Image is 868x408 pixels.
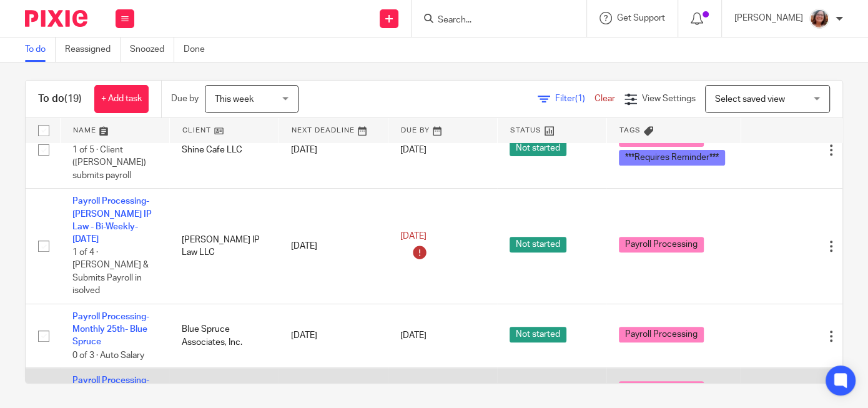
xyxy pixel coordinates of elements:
[619,381,704,397] span: Payroll Processing
[130,37,174,62] a: Snoozed
[72,312,149,347] a: Payroll Processing- Monthly 25th- Blue Spruce
[279,304,388,368] td: [DATE]
[594,94,615,103] a: Clear
[72,146,146,180] span: 1 of 5 · Client ([PERSON_NAME]) submits payroll
[72,351,144,359] span: 0 of 3 · Auto Salary
[510,327,566,342] span: Not started
[94,85,149,113] a: + Add task
[510,141,566,156] span: Not started
[809,9,829,29] img: LB%20Reg%20Headshot%208-2-23.jpg
[575,94,585,103] span: (1)
[715,95,785,104] span: Select saved view
[400,332,427,341] span: [DATE]
[400,146,427,154] span: [DATE]
[64,94,82,104] span: (19)
[279,189,388,304] td: [DATE]
[72,248,149,296] span: 1 of 4 · [PERSON_NAME] & Submits Payroll in isolved
[619,327,704,342] span: Payroll Processing
[72,376,149,397] a: Payroll Processing-Pretty Brainy
[65,37,121,62] a: Reassigned
[619,127,641,134] span: Tags
[169,189,279,304] td: [PERSON_NAME] IP Law LLC
[619,237,704,252] span: Payroll Processing
[25,10,87,27] img: Pixie
[279,111,388,188] td: [DATE]
[38,92,82,106] h1: To do
[734,12,803,24] p: [PERSON_NAME]
[171,92,199,105] p: Due by
[436,15,549,26] input: Search
[169,304,279,368] td: Blue Spruce Associates, Inc.
[555,94,594,103] span: Filter
[400,232,427,241] span: [DATE]
[25,37,56,62] a: To do
[215,95,254,104] span: This week
[510,237,566,252] span: Not started
[169,111,279,188] td: Shine Cafe LLC
[617,14,665,22] span: Get Support
[642,94,696,103] span: View Settings
[72,197,152,244] a: Payroll Processing-[PERSON_NAME] IP Law - Bi-Weekly-[DATE]
[184,37,214,62] a: Done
